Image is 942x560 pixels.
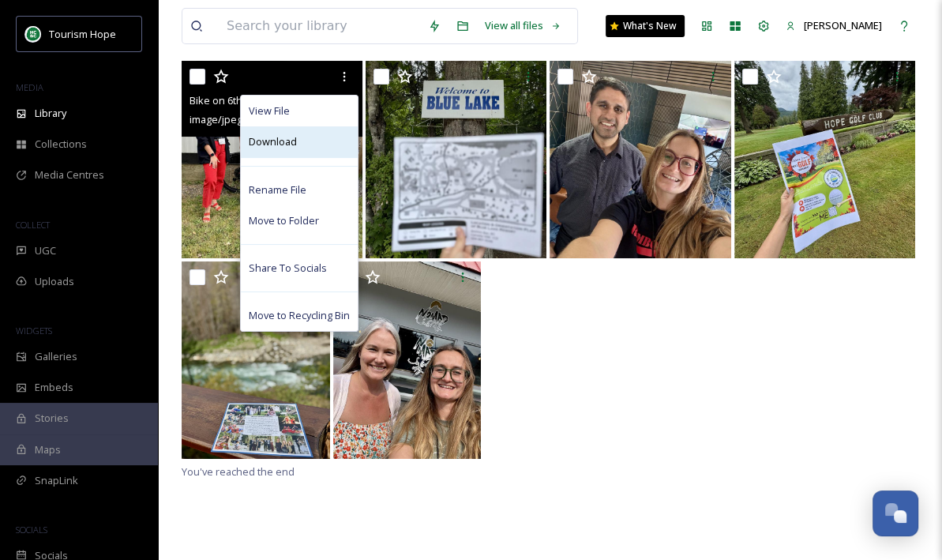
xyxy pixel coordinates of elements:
img: Image (17).jpg [366,61,546,258]
a: [PERSON_NAME] [778,10,890,41]
span: Move to Folder [249,213,319,228]
input: Search your library [219,9,420,43]
a: View all files [477,10,569,41]
img: Bike on 6th [182,61,362,258]
span: SOCIALS [16,524,47,536]
span: Galleries [35,349,77,364]
span: Library [35,106,66,121]
img: Image (16).jpg [182,261,330,459]
span: You've reached the end [182,464,295,479]
button: Open Chat [873,490,918,536]
span: Uploads [35,274,74,289]
span: image/jpeg | 14.46 MB | 4284 x 5712 [190,112,345,126]
span: UGC [35,243,56,258]
span: MEDIA [16,81,43,93]
span: Media Centres [35,167,104,182]
span: SnapLink [35,473,78,488]
span: Tourism Hope [49,27,116,41]
span: WIDGETS [16,325,52,336]
span: Rename File [249,182,306,197]
span: COLLECT [16,219,50,231]
span: Share To Socials [249,261,327,276]
img: Image (18).jpg [734,61,915,258]
a: What's New [606,15,685,37]
span: Move to Recycling Bin [249,308,350,323]
span: Download [249,134,297,149]
span: Bike on 6th [190,93,242,107]
span: Maps [35,442,61,457]
img: Image (14).jpg [333,261,482,459]
span: Embeds [35,380,73,395]
img: logo.png [25,26,41,42]
span: [PERSON_NAME] [804,18,882,32]
span: View File [249,103,290,118]
span: Stories [35,411,69,426]
span: Collections [35,137,87,152]
img: Image (15).jpg [550,61,730,258]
